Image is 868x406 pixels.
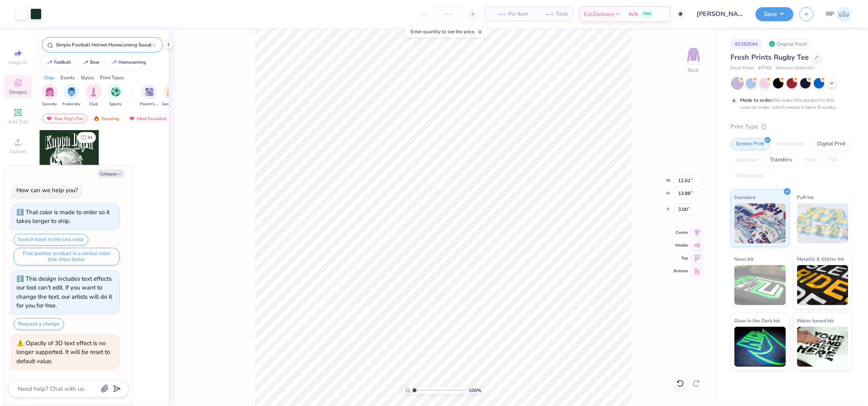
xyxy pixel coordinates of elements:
[162,84,180,107] button: filter button
[688,66,699,74] div: Back
[734,265,786,305] img: Neon Ink
[111,87,120,96] img: Sports Image
[108,84,124,107] div: filter for Sports
[162,84,180,107] div: filter for Game Day
[812,138,851,150] div: Digital Print
[433,7,464,21] input: – –
[86,84,102,107] div: filter for Club
[826,10,834,19] span: RP
[772,138,810,150] div: Embroidery
[8,119,28,125] span: Add Text
[734,203,786,243] img: Standard
[800,154,822,166] div: Vinyl
[556,10,568,18] span: Total
[776,65,816,72] span: Minimum Order: 50 +
[767,39,812,49] div: Original Proof
[140,84,158,107] button: filter button
[46,60,53,65] img: trend_line.gif
[98,169,124,178] button: Collapse
[63,84,81,107] button: filter button
[731,170,770,182] div: Rhinestones
[537,10,553,18] span: – –
[9,89,27,95] span: Designs
[108,84,124,107] button: filter button
[734,316,780,325] span: Glow in the Dark Ink
[88,136,92,140] span: 34
[111,60,117,65] img: trend_line.gif
[14,248,120,265] button: Find another product in a similar color that ships faster
[42,84,58,107] button: filter button
[42,101,57,107] span: Sorority
[89,101,98,107] span: Club
[78,56,104,68] button: bear
[14,318,64,330] button: Request a change
[734,193,756,201] span: Standard
[10,148,26,155] span: Upload
[797,316,834,325] span: Water based Ink
[797,203,849,243] img: Puff Ink
[584,10,615,18] span: Est. Delivery
[731,138,770,150] div: Screen Print
[77,132,96,143] button: Like
[797,255,844,263] span: Metallic & Glitter Ink
[731,122,852,131] div: Print Type
[125,114,170,123] div: Most Favorited
[140,101,158,107] span: Parent's Weekend
[674,230,688,235] span: Center
[674,268,688,274] span: Bottom
[67,87,76,96] img: Fraternity Image
[731,65,754,72] span: Fresh Prints
[734,327,786,367] img: Glow in the Dark Ink
[691,6,750,22] input: Untitled Design
[90,60,100,64] div: bear
[508,10,528,18] span: Per Item
[16,208,110,225] div: That color is made to order so it takes longer to ship.
[16,275,112,310] div: This design includes text effects our tool can't edit. If you want to change the text, our artist...
[60,74,75,81] div: Events
[674,255,688,261] span: Top
[110,101,122,107] span: Sports
[63,84,81,107] div: filter for Fraternity
[140,84,158,107] div: filter for Parent's Weekend
[836,6,852,22] img: Rose Pineda
[90,114,123,123] div: Trending
[758,65,772,72] span: # FP40
[674,243,688,248] span: Middle
[16,186,78,194] div: How can we help you?
[45,87,54,96] img: Sorority Image
[129,116,135,121] img: most_fav.gif
[55,41,152,49] input: Try "Alpha"
[63,101,81,107] span: Fraternity
[86,84,102,107] button: filter button
[82,60,89,65] img: trend_line.gif
[686,46,702,62] img: Back
[731,154,763,166] div: Applique
[42,84,58,107] div: filter for Sorority
[731,52,809,62] span: Fresh Prints Rugby Tee
[406,26,487,37] div: Enter quantity to see the price.
[734,255,754,263] span: Neon Ink
[44,74,54,81] div: Orgs
[54,60,72,64] div: football
[643,11,652,17] span: FREE
[93,116,100,121] img: trending.gif
[824,154,843,166] div: Foil
[46,116,52,121] img: most_fav.gif
[765,154,797,166] div: Transfers
[14,234,88,245] button: Switch back to the last color
[826,6,852,22] a: RP
[9,59,28,66] span: Image AI
[490,10,506,18] span: – –
[797,193,814,201] span: Puff Ink
[756,7,794,21] button: Save
[797,327,849,367] img: Water based Ink
[740,97,774,103] strong: Made to order:
[145,87,154,96] img: Parent's Weekend Image
[16,339,115,366] div: Opacity of 3D text effect is no longer supported. It will be reset to default value.
[106,56,150,68] button: homecoming
[469,387,481,394] span: 100 %
[167,87,176,96] img: Game Day Image
[89,87,98,96] img: Club Image
[162,101,180,107] span: Game Day
[100,74,124,81] div: Print Types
